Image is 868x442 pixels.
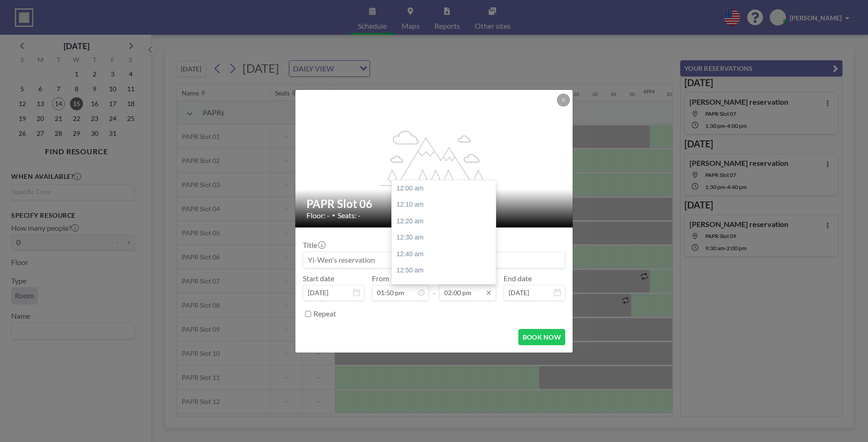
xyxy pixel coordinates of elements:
input: Yi-Wen's reservation [303,252,565,268]
div: 12:50 am [392,262,500,279]
div: 12:40 am [392,246,500,263]
label: Repeat [313,309,336,318]
div: 12:20 am [392,213,500,230]
span: Floor: - [306,211,330,220]
label: Title [303,240,325,250]
span: - [433,277,435,297]
span: Seats: - [338,211,361,220]
label: From [372,274,389,283]
button: BOOK NOW [518,329,565,345]
div: 12:00 am [392,180,500,197]
div: 01:00 am [392,279,500,296]
div: 12:10 am [392,196,500,213]
label: Start date [303,274,334,283]
h2: PAPR Slot 06 [306,197,562,211]
div: 12:30 am [392,229,500,246]
span: • [332,212,335,219]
